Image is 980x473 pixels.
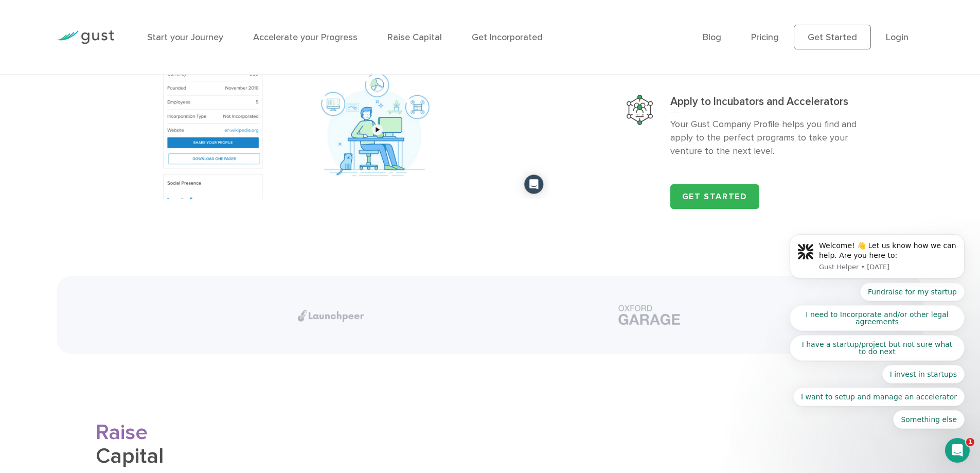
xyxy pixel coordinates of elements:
[670,184,759,209] a: Get Started
[703,32,721,43] a: Blog
[147,32,223,43] a: Start your Journey
[613,81,884,172] a: Apply To Incubators And AcceleratorsApply to Incubators and AcceleratorsYour Gust Company Profile...
[670,95,870,113] h3: Apply to Incubators and Accelerators
[966,438,974,446] span: 1
[945,438,970,463] iframe: Intercom live chat
[751,32,779,43] a: Pricing
[472,32,543,43] a: Get Incorporated
[670,118,870,158] p: Your Gust Company Profile helps you find and apply to the perfect programs to take your venture t...
[253,32,358,43] a: Accelerate your Progress
[627,95,653,125] img: Apply To Incubators And Accelerators
[57,30,114,44] img: Gust Logo
[297,309,364,322] img: Partner
[616,302,683,328] img: Partner
[387,32,442,43] a: Raise Capital
[774,73,980,445] iframe: Intercom notifications message
[794,25,871,49] a: Get Started
[96,421,367,468] h2: Capital
[96,419,148,445] span: Raise
[886,32,908,43] a: Login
